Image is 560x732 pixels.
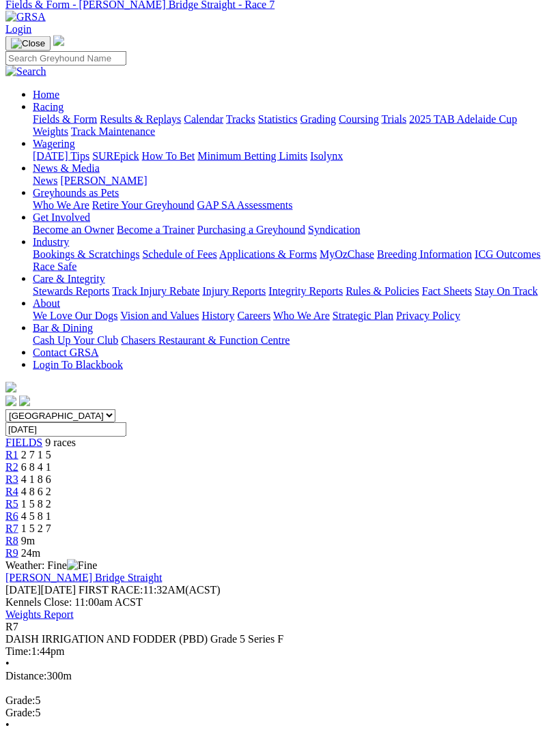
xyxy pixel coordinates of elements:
[5,498,18,510] a: R5
[346,285,419,297] a: Rules & Policies
[21,535,35,546] span: 9m
[201,310,234,321] a: History
[377,248,472,260] a: Breeding Information
[120,310,199,321] a: Vision and Values
[79,584,143,596] span: FIRST RACE:
[33,162,100,174] a: News & Media
[5,523,18,534] a: R7
[237,310,270,321] a: Careers
[71,126,155,137] a: Track Maintenance
[33,126,68,137] a: Weights
[33,113,555,138] div: Racing
[5,461,18,473] a: R2
[33,285,109,297] a: Stewards Reports
[5,609,74,620] a: Weights Report
[5,694,555,707] div: 5
[5,65,46,78] img: Search
[5,719,10,731] span: •
[5,596,555,609] div: Kennels Close: 11:00am ACST
[5,694,36,706] span: Grade:
[5,437,42,448] a: FIELDS
[5,633,555,645] div: DAISH IRRIGATION AND FODDER (PBD) Grade 5 Series F
[5,547,18,559] a: R9
[60,175,147,186] a: [PERSON_NAME]
[219,248,317,260] a: Applications & Forms
[310,150,343,162] a: Isolynx
[33,89,59,100] a: Home
[33,310,555,322] div: About
[33,248,555,273] div: Industry
[21,473,51,485] span: 4 1 8 6
[142,150,195,162] a: How To Bet
[33,310,117,321] a: We Love Our Dogs
[5,486,18,497] a: R4
[33,322,93,334] a: Bar & Dining
[21,449,51,460] span: 2 7 1 5
[21,498,51,510] span: 1 5 8 2
[33,236,69,248] a: Industry
[5,535,18,546] a: R8
[67,559,97,572] img: Fine
[333,310,393,321] a: Strategic Plan
[33,211,90,223] a: Get Involved
[33,187,119,199] a: Greyhounds as Pets
[5,559,97,571] span: Weather: Fine
[5,707,555,719] div: 5
[5,23,31,35] a: Login
[33,150,89,162] a: [DATE] Tips
[33,101,64,113] a: Racing
[339,113,379,125] a: Coursing
[33,175,555,187] div: News & Media
[5,584,41,596] span: [DATE]
[92,150,139,162] a: SUREpick
[300,113,336,125] a: Grading
[5,707,36,718] span: Grade:
[5,584,76,596] span: [DATE]
[258,113,298,125] a: Statistics
[33,138,75,149] a: Wagering
[197,199,293,211] a: GAP SA Assessments
[33,285,555,297] div: Care & Integrity
[184,113,223,125] a: Calendar
[226,113,255,125] a: Tracks
[308,224,360,235] a: Syndication
[33,224,555,236] div: Get Involved
[5,449,18,460] a: R1
[45,437,76,448] span: 9 races
[21,486,51,497] span: 4 8 6 2
[79,584,221,596] span: 11:32AM(ACST)
[273,310,330,321] a: Who We Are
[5,510,18,522] a: R6
[422,285,472,297] a: Fact Sheets
[197,150,307,162] a: Minimum Betting Limits
[112,285,199,297] a: Track Injury Rebate
[11,38,45,49] img: Close
[53,35,64,46] img: logo-grsa-white.png
[5,51,126,65] input: Search
[320,248,374,260] a: MyOzChase
[33,224,114,235] a: Become an Owner
[33,150,555,162] div: Wagering
[21,461,51,473] span: 6 8 4 1
[117,224,195,235] a: Become a Trainer
[121,334,290,346] a: Chasers Restaurant & Function Centre
[5,658,10,669] span: •
[475,248,540,260] a: ICG Outcomes
[33,334,118,346] a: Cash Up Your Club
[33,199,555,211] div: Greyhounds as Pets
[33,297,60,309] a: About
[21,523,51,534] span: 1 5 2 7
[5,422,126,437] input: Select date
[5,473,18,485] a: R3
[268,285,343,297] a: Integrity Reports
[33,113,97,125] a: Fields & Form
[33,199,89,211] a: Who We Are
